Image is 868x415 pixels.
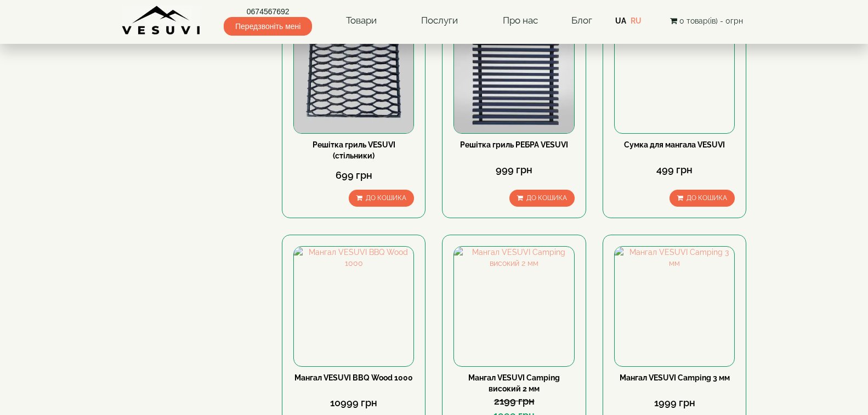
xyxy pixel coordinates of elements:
a: Решітка гриль VESUVI (стільники) [313,140,395,160]
div: 499 грн [614,163,735,177]
div: 699 грн [293,168,414,183]
a: Решітка гриль РЕБРА VESUVI [460,140,568,149]
div: 2199 грн [453,394,574,408]
a: Про нас [492,8,549,33]
a: 0674567692 [224,6,312,17]
a: RU [631,16,642,25]
img: Мангал VESUVI Camping високий 2 мм [454,247,574,366]
span: До кошика [366,194,406,202]
img: Мангал VESUVI Camping 3 мм [615,247,734,366]
div: 1999 грн [614,396,735,410]
img: Мангал VESUVI BBQ Wood 1000 [294,247,413,366]
a: UA [615,16,626,25]
button: До кошика [509,190,575,207]
button: 0 товар(ів) - 0грн [667,15,746,27]
button: До кошика [670,190,735,207]
span: Передзвоніть мені [224,17,312,36]
a: Мангал VESUVI Camping 3 мм [620,373,730,382]
span: 0 товар(ів) - 0грн [679,16,743,25]
div: 999 грн [453,163,574,177]
img: Завод VESUVI [122,5,201,36]
a: Блог [571,15,592,26]
button: До кошика [349,190,414,207]
a: Сумка для мангала VESUVI [624,140,725,149]
a: Послуги [410,8,469,33]
a: Мангал VESUVI BBQ Wood 1000 [294,373,413,382]
span: До кошика [526,194,567,202]
img: Решітка гриль VESUVI (стільники) [294,13,413,133]
a: Мангал VESUVI Camping високий 2 мм [468,373,560,393]
img: Сумка для мангала VESUVI [615,13,734,133]
img: Решітка гриль РЕБРА VESUVI [454,13,574,133]
div: 10999 грн [293,396,414,410]
a: Товари [335,8,388,33]
span: До кошика [687,194,727,202]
